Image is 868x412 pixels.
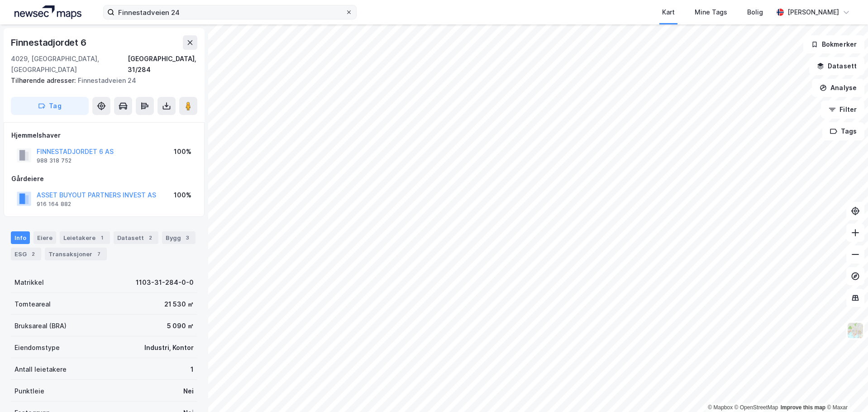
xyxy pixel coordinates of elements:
div: 100% [174,190,191,201]
div: Antall leietakere [14,364,67,375]
div: Finnestadjordet 6 [11,35,88,50]
div: Kart [662,7,675,18]
span: Tilhørende adresser: [11,77,78,84]
div: 2 [29,249,38,259]
div: 5 090 ㎡ [167,321,194,331]
div: 988 318 752 [37,157,72,164]
div: Punktleie [14,386,44,397]
div: Tomteareal [14,299,51,310]
a: Mapbox [708,404,733,411]
button: Datasett [809,57,864,75]
div: 4029, [GEOGRAPHIC_DATA], [GEOGRAPHIC_DATA] [11,53,128,75]
button: Filter [821,101,864,119]
div: 1 [97,233,106,242]
input: Søk på adresse, matrikkel, gårdeiere, leietakere eller personer [114,5,345,19]
div: [PERSON_NAME] [787,7,839,18]
div: 100% [174,146,191,157]
div: 1103-31-284-0-0 [136,277,194,288]
a: OpenStreetMap [734,404,778,411]
div: [GEOGRAPHIC_DATA], 31/284 [128,53,197,75]
div: Bygg [162,231,196,244]
div: Leietakere [60,231,110,244]
div: Gårdeiere [11,173,197,184]
div: Bolig [747,7,763,18]
iframe: Chat Widget [823,369,868,412]
img: Z [847,322,864,339]
div: Transaksjoner [45,248,107,260]
img: logo.a4113a55bc3d86da70a041830d287a7e.svg [14,5,81,19]
a: Improve this map [781,404,825,411]
div: Info [11,231,30,244]
div: 21 530 ㎡ [164,299,194,310]
div: Matrikkel [14,277,44,288]
div: Kontrollprogram for chat [823,369,868,412]
button: Tag [11,97,89,115]
div: Bruksareal (BRA) [14,321,67,331]
div: Datasett [114,231,158,244]
div: 3 [183,233,192,242]
div: Eiendomstype [14,342,60,353]
div: 7 [94,249,103,259]
button: Tags [822,122,864,140]
div: Finnestadveien 24 [11,75,190,86]
div: Industri, Kontor [144,342,194,353]
div: 916 164 882 [37,201,71,208]
div: Nei [183,386,194,397]
div: 1 [191,364,194,375]
button: Bokmerker [803,35,864,53]
div: 2 [146,233,155,242]
div: ESG [11,248,41,260]
div: Mine Tags [695,7,727,18]
button: Analyse [812,79,864,97]
div: Hjemmelshaver [11,130,197,141]
div: Eiere [33,231,56,244]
